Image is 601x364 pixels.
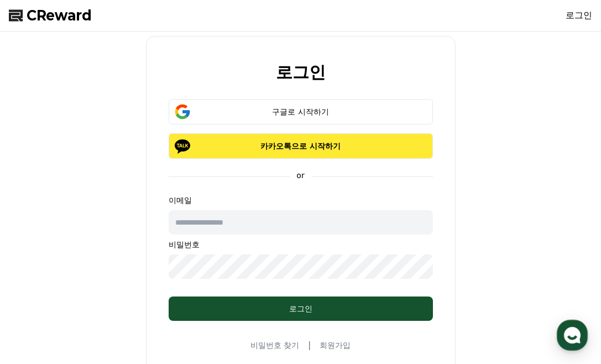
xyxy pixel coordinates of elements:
p: or [290,170,311,181]
a: 비밀번호 찾기 [250,340,299,351]
p: 카카오톡으로 시작하기 [185,141,417,152]
a: 회원가입 [320,340,351,351]
span: 설정 [171,289,184,298]
span: 홈 [35,289,41,298]
a: 홈 [3,272,73,300]
div: 구글로 시작하기 [185,106,417,117]
span: 대화 [101,289,114,298]
span: CReward [27,7,92,24]
p: 비밀번호 [169,239,433,250]
div: 로그인 [191,303,411,314]
p: 이메일 [169,195,433,206]
a: CReward [9,7,92,24]
a: 로그인 [566,9,592,22]
h2: 로그인 [276,63,326,81]
a: 대화 [73,272,143,300]
button: 카카오톡으로 시작하기 [169,133,433,159]
button: 로그인 [169,297,433,321]
a: 설정 [143,272,212,300]
span: | [308,339,311,352]
button: 구글로 시작하기 [169,99,433,124]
